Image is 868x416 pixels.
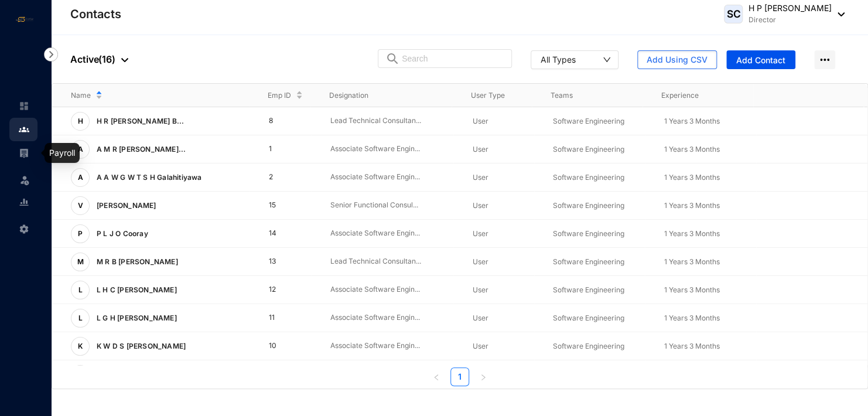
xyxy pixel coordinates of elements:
[121,58,128,62] img: dropdown-black.8e83cc76930a90b1a4fdb6d089b7bf3a.svg
[78,343,83,350] span: K
[90,196,161,215] p: [PERSON_NAME]
[402,50,504,67] input: Search
[249,84,310,107] th: Emp ID
[664,117,719,125] span: 1 Years 3 Months
[472,145,488,154] span: User
[749,2,832,14] p: H P [PERSON_NAME]
[78,174,83,181] span: A
[664,313,719,322] span: 1 Years 3 Months
[726,50,795,69] button: Add Contact
[480,374,487,381] span: right
[553,115,645,127] p: Software Engineering
[19,197,29,207] img: report-unselected.e6a6b4230fc7da01f883.svg
[330,144,454,155] p: Associate Software Engin...
[90,224,153,243] p: P L J O Cooray
[250,276,311,304] td: 12
[603,56,611,64] span: down
[664,173,719,182] span: 1 Years 3 Months
[427,367,446,386] button: left
[832,12,845,16] img: dropdown-black.8e83cc76930a90b1a4fdb6d089b7bf3a.svg
[472,342,488,350] span: User
[78,202,83,209] span: V
[9,190,37,214] li: Reports
[472,117,488,125] span: User
[250,135,311,163] td: 1
[250,163,311,192] td: 2
[250,220,311,248] td: 14
[19,224,29,234] img: settings-unselected.1febfda315e6e19643a1.svg
[643,84,753,107] th: Experience
[664,285,719,294] span: 1 Years 3 Months
[70,6,121,22] p: Contacts
[553,256,645,268] p: Software Engineering
[90,365,175,384] p: K A [PERSON_NAME]
[12,15,38,24] img: logo
[736,54,785,66] span: Add Contact
[749,14,832,26] p: Director
[553,200,645,212] p: Software Engineering
[330,284,454,295] p: Associate Software Engin...
[78,230,83,237] span: P
[330,172,454,183] p: Associate Software Engin...
[553,228,645,240] p: Software Engineering
[472,257,488,266] span: User
[90,281,182,299] p: L H C [PERSON_NAME]
[97,117,184,125] span: H R [PERSON_NAME] B...
[664,145,719,154] span: 1 Years 3 Months
[553,144,645,155] p: Software Engineering
[451,368,469,386] a: 1
[474,367,493,386] li: Next Page
[250,248,311,276] td: 13
[9,118,37,141] li: Contacts
[330,228,454,239] p: Associate Software Engin...
[814,50,835,69] img: more-horizontal.eedb2faff8778e1aceccc67cc90ae3cb.svg
[553,172,645,183] p: Software Engineering
[531,50,618,69] button: All Types
[385,53,399,64] img: search.8ce656024d3affaeffe32e5b30621cb7.svg
[78,287,83,294] span: L
[474,367,493,386] button: right
[90,168,207,187] p: A A W G W T S H Galahitiyawa
[450,367,469,386] li: 1
[664,201,719,210] span: 1 Years 3 Months
[268,90,291,101] span: Emp ID
[664,257,719,266] span: 1 Years 3 Months
[310,84,452,107] th: Designation
[553,312,645,324] p: Software Engineering
[427,367,446,386] li: Previous Page
[330,340,454,352] p: Associate Software Engin...
[9,94,37,118] li: Home
[541,53,576,65] div: All Types
[78,146,83,153] span: A
[726,9,740,19] span: SC
[637,50,717,69] button: Add Using CSV
[90,253,183,271] p: M R B [PERSON_NAME]
[78,315,83,322] span: L
[90,309,182,328] p: L G H [PERSON_NAME]
[532,84,643,107] th: Teams
[647,54,708,66] span: Add Using CSV
[452,84,531,107] th: User Type
[97,145,186,154] span: A M R [PERSON_NAME]...
[472,173,488,182] span: User
[19,124,29,135] img: people.b0bd17028ad2877b116a.svg
[19,148,29,158] img: payroll-unselected.b590312f920e76f0c668.svg
[472,285,488,294] span: User
[250,332,311,360] td: 10
[553,284,645,296] p: Software Engineering
[664,342,719,350] span: 1 Years 3 Months
[77,258,84,265] span: M
[250,360,311,388] td: 9
[19,101,29,111] img: home-unselected.a29eae3204392db15eaf.svg
[250,107,311,135] td: 8
[553,340,645,352] p: Software Engineering
[44,47,58,62] img: nav-icon-right.af6afadce00d159da59955279c43614e.svg
[19,174,30,186] img: leave-unselected.2934df6273408c3f84d9.svg
[472,229,488,238] span: User
[664,229,719,238] span: 1 Years 3 Months
[90,337,190,356] p: K W D S [PERSON_NAME]
[9,141,37,165] li: Payroll
[250,304,311,332] td: 11
[330,115,454,127] p: Lead Technical Consultan...
[330,200,454,211] p: Senior Functional Consul...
